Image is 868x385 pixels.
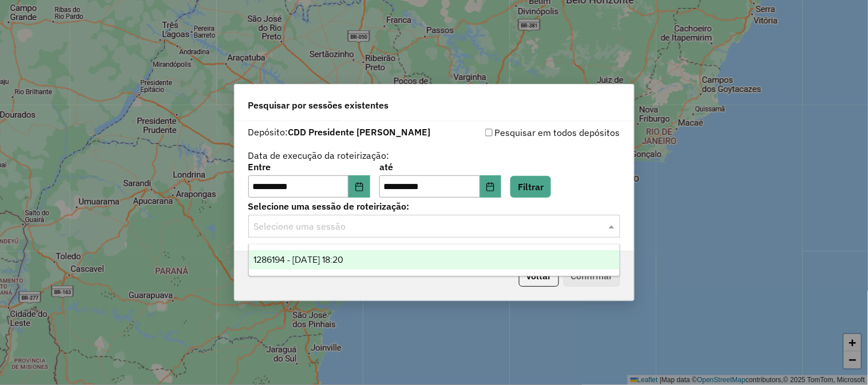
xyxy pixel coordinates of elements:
span: Pesquisar por sessões existentes [248,98,389,112]
button: Filtrar [510,176,551,198]
div: Pesquisar em todos depósitos [434,126,620,139]
label: Entre [248,160,370,174]
strong: CDD Presidente [PERSON_NAME] [288,126,431,138]
button: Choose Date [480,175,502,198]
button: Choose Date [348,175,370,198]
label: até [379,160,501,174]
label: Selecione uma sessão de roteirização: [248,199,620,213]
ng-dropdown-panel: Options list [248,244,620,276]
span: 1286194 - [DATE] 18:20 [253,255,343,264]
label: Depósito: [248,125,431,139]
label: Data de execução da roteirização: [248,149,390,162]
